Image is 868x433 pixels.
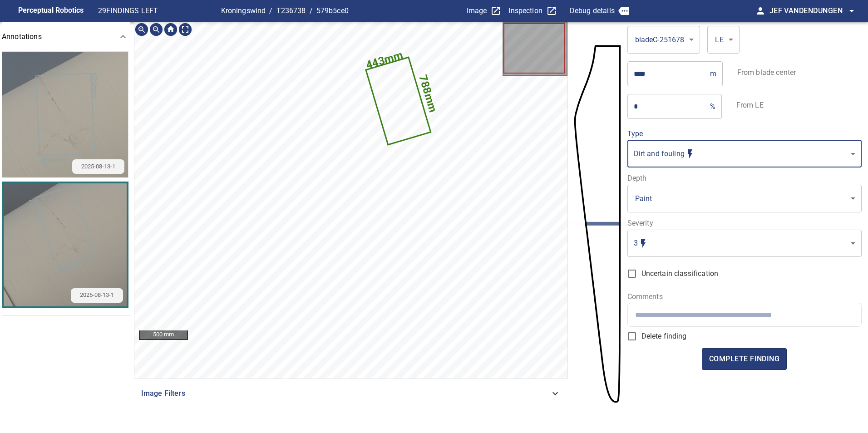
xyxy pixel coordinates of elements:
[627,293,862,300] label: Comments
[76,162,121,171] span: 2025-08-13-1
[710,69,716,78] p: m
[276,6,306,15] a: T236738
[634,238,847,249] div: Matches with suggested severity
[163,22,178,37] img: Go home
[4,183,127,306] button: 2025-08-13-1
[149,22,163,37] img: Zoom out
[508,5,557,16] a: Inspection
[641,331,687,342] span: Delete finding
[766,2,857,20] button: Jef Vandendungen
[467,5,502,16] a: Image
[467,5,487,16] p: Image
[755,5,766,16] span: person
[627,175,862,182] label: Depth
[2,52,128,177] button: 2025-08-13-1
[714,34,725,45] div: LE
[98,5,221,16] p: 29 FINDINGS LEFT
[134,22,149,37] img: Zoom in
[707,25,739,54] div: LE
[769,5,857,17] span: Jef Vandendungen
[641,268,719,279] span: Uncertain classification
[416,74,439,113] text: 788mm
[634,193,847,204] div: Paint
[18,4,84,18] figcaption: Perceptual Robotics
[709,353,779,365] span: complete finding
[2,31,42,42] p: Annotations
[221,5,266,16] p: Kroningswind
[178,22,192,37] img: Toggle full page
[702,348,787,370] button: complete finding
[364,49,404,72] text: 443mm
[2,22,132,51] div: Annotations
[316,6,349,15] a: 579b5ce0
[627,184,862,212] div: Paint
[634,34,686,45] div: bladeC-251678
[737,69,796,76] label: From blade center
[627,25,700,54] div: bladeC-251678
[570,5,615,16] p: Debug details
[2,52,128,177] img: Cropped image of finding key Kroningswind/T236738/579b5ce0-7dce-11f0-8db3-eb59bf6bde44. Inspectio...
[310,5,313,16] span: /
[134,383,568,404] div: Image Filters
[736,102,764,109] label: From LE
[627,229,862,257] div: 3
[4,183,127,306] img: Cropped image of finding key Kroningswind/T236738/579b5ce0-7dce-11f0-8db3-eb59bf6bde44. Inspectio...
[627,140,862,167] div: Dirt and fouling
[634,148,847,159] div: Matches with suggested type
[141,388,550,399] span: Image Filters
[508,5,542,16] p: Inspection
[710,102,715,111] p: %
[627,130,862,138] label: Type
[74,291,119,300] span: 2025-08-13-1
[269,5,272,16] span: /
[627,220,862,227] label: Severity
[846,5,857,16] span: arrow_drop_down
